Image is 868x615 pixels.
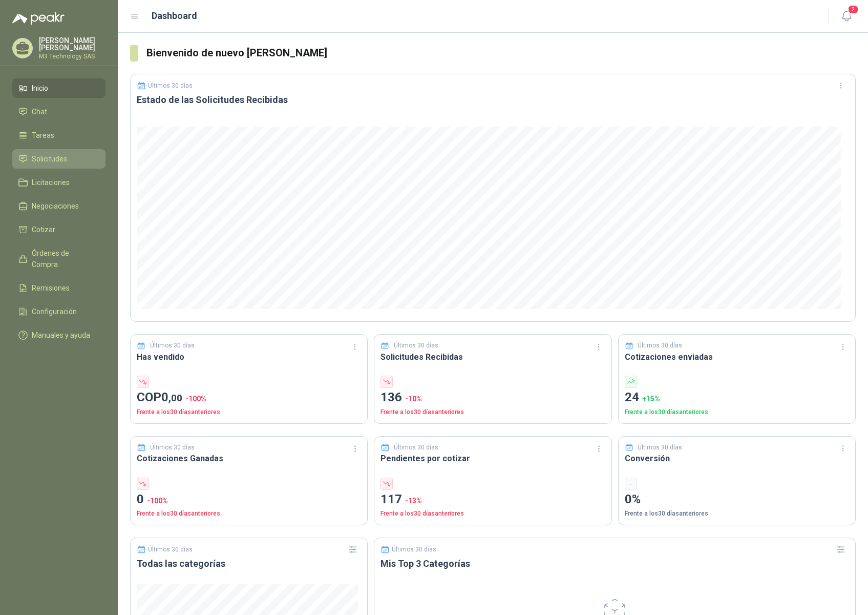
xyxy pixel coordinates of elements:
[625,490,849,509] p: 0%
[32,106,47,117] span: Chat
[32,83,48,94] span: Inicio
[32,177,70,188] span: Licitaciones
[642,395,660,403] span: + 15 %
[12,102,105,121] a: Chat
[32,330,90,341] span: Manuales y ayuda
[380,407,605,417] p: Frente a los 30 días anteriores
[848,5,859,14] span: 2
[12,12,65,25] img: Logo peakr
[148,82,193,89] p: Últimos 30 días
[39,37,105,51] p: [PERSON_NAME] [PERSON_NAME]
[12,243,105,274] a: Órdenes de Compra
[168,392,182,404] span: ,00
[137,509,361,519] p: Frente a los 30 días anteriores
[380,388,605,407] p: 136
[638,341,682,351] p: Últimos 30 días
[625,509,849,519] p: Frente a los 30 días anteriores
[837,7,856,26] button: 2
[625,407,849,417] p: Frente a los 30 días anteriores
[625,388,849,407] p: 24
[380,509,605,519] p: Frente a los 30 días anteriores
[32,153,67,165] span: Solicitudes
[12,126,105,145] a: Tareas
[380,351,605,363] h3: Solicitudes Recibidas
[405,497,422,505] span: -13 %
[625,478,637,490] div: -
[625,452,849,465] h3: Conversión
[185,395,206,403] span: -100 %
[12,325,105,345] a: Manuales y ayuda
[625,351,849,363] h3: Cotizaciones enviadas
[380,490,605,509] p: 117
[137,452,361,465] h3: Cotizaciones Ganadas
[137,558,361,570] h3: Todas las categorías
[394,443,438,453] p: Últimos 30 días
[32,306,77,317] span: Configuración
[146,45,856,61] h3: Bienvenido de nuevo [PERSON_NAME]
[32,130,54,141] span: Tareas
[137,351,361,363] h3: Has vendido
[405,395,422,403] span: -10 %
[147,497,168,505] span: -100 %
[137,490,361,509] p: 0
[32,248,96,270] span: Órdenes de Compra
[137,407,361,417] p: Frente a los 30 días anteriores
[380,452,605,465] h3: Pendientes por cotizar
[12,149,105,169] a: Solicitudes
[12,196,105,216] a: Negociaciones
[12,78,105,98] a: Inicio
[148,546,193,553] p: Últimos 30 días
[12,302,105,321] a: Configuración
[137,94,849,106] h3: Estado de las Solicitudes Recibidas
[39,53,105,59] p: M3 Technology SAS
[150,341,195,351] p: Últimos 30 días
[137,388,361,407] p: COP
[12,220,105,239] a: Cotizar
[32,200,79,212] span: Negociaciones
[161,390,182,404] span: 0
[394,341,438,351] p: Últimos 30 días
[380,558,849,570] h3: Mis Top 3 Categorías
[392,546,436,553] p: Últimos 30 días
[12,173,105,192] a: Licitaciones
[150,443,195,453] p: Últimos 30 días
[638,443,682,453] p: Últimos 30 días
[152,9,197,23] h1: Dashboard
[32,224,55,235] span: Cotizar
[32,282,70,294] span: Remisiones
[12,278,105,298] a: Remisiones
